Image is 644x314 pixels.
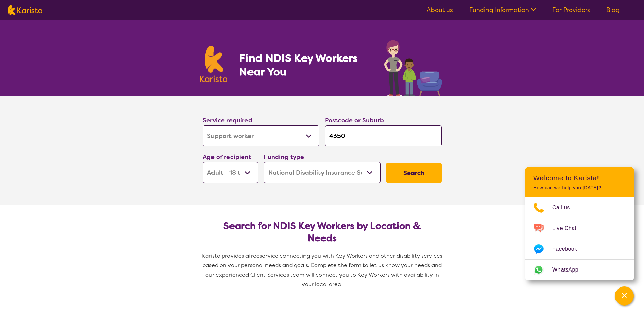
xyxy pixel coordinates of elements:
span: Live Chat [552,223,585,233]
span: Call us [552,203,578,213]
a: Blog [606,6,620,14]
img: key-worker [382,37,444,96]
span: Facebook [552,244,585,254]
button: Channel Menu [615,286,634,306]
p: How can we help you [DATE]? [533,185,626,191]
img: Karista logo [200,46,228,82]
span: service connecting you with Key Workers and other disability services based on your personal need... [202,252,444,288]
label: Postcode or Suburb [325,116,384,124]
img: Karista logo [8,5,42,15]
a: About us [427,6,453,14]
a: For Providers [552,6,590,14]
input: Type [325,125,442,146]
span: Karista provides a [202,252,249,259]
a: Web link opens in a new tab. [525,260,634,280]
h1: Find NDIS Key Workers Near You [239,51,370,78]
button: Search [386,163,442,183]
span: free [249,252,260,259]
label: Age of recipient [203,153,251,161]
h2: Search for NDIS Key Workers by Location & Needs [208,220,436,244]
div: Channel Menu [525,167,634,280]
h2: Welcome to Karista! [533,174,626,182]
label: Service required [203,116,252,124]
label: Funding type [264,153,304,161]
span: WhatsApp [552,265,587,275]
a: Funding Information [469,6,536,14]
ul: Choose channel [525,197,634,280]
